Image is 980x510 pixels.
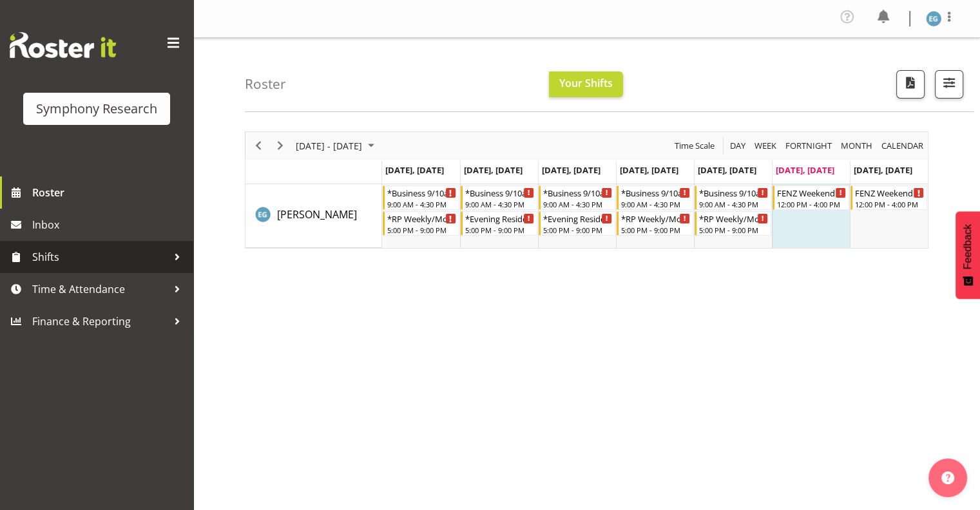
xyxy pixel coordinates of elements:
div: FENZ Weekend [855,186,924,199]
div: *Business 9/10am ~ 4:30pm [387,186,456,199]
span: [DATE], [DATE] [698,164,756,176]
button: Your Shifts [549,71,623,97]
div: Next [269,132,291,159]
div: 5:00 PM - 9:00 PM [465,225,534,235]
span: Month [840,138,874,154]
button: Month [879,138,926,154]
div: FENZ Weekend [777,186,846,199]
div: *Evening Residential Shift 5-9pm [543,212,612,225]
span: Finance & Reporting [32,312,168,331]
div: *RP Weekly/Monthly Tracks [699,212,768,225]
div: Symphony Research [36,99,157,118]
div: *Business 9/10am ~ 4:30pm [465,186,534,199]
div: Evelyn Gray"s event - *Evening Residential Shift 5-9pm Begin From Wednesday, September 3, 2025 at... [539,211,615,236]
a: [PERSON_NAME] [277,207,357,222]
div: 12:00 PM - 4:00 PM [777,199,846,209]
div: Previous [247,132,269,159]
div: Evelyn Gray"s event - *RP Weekly/Monthly Tracks Begin From Friday, September 5, 2025 at 5:00:00 P... [695,211,771,236]
div: 9:00 AM - 4:30 PM [621,199,690,209]
span: Day [729,138,747,154]
div: Evelyn Gray"s event - *RP Weekly/Monthly Tracks Begin From Thursday, September 4, 2025 at 5:00:00... [617,211,693,236]
div: Timeline Week of September 6, 2025 [245,131,928,249]
span: Inbox [32,215,187,234]
div: Evelyn Gray"s event - FENZ Weekend Begin From Saturday, September 6, 2025 at 12:00:00 PM GMT+12:0... [773,185,849,210]
button: Previous [250,138,267,154]
div: 9:00 AM - 4:30 PM [465,199,534,209]
div: 5:00 PM - 9:00 PM [699,225,768,235]
img: Rosterit website logo [10,32,116,58]
span: Feedback [962,224,974,269]
button: Timeline Month [839,138,875,154]
table: Timeline Week of September 6, 2025 [382,184,928,248]
div: *RP Weekly/Monthly Tracks [387,212,456,225]
button: Fortnight [783,138,834,154]
span: Roster [32,183,187,202]
h4: Roster [245,77,286,91]
div: Evelyn Gray"s event - *Evening Residential Shift 5-9pm Begin From Tuesday, September 2, 2025 at 5... [461,211,537,236]
div: Evelyn Gray"s event - *Business 9/10am ~ 4:30pm Begin From Wednesday, September 3, 2025 at 9:00:0... [539,185,615,210]
img: evelyn-gray1866.jpg [926,11,941,26]
button: Timeline Day [728,138,748,154]
div: Evelyn Gray"s event - *RP Weekly/Monthly Tracks Begin From Monday, September 1, 2025 at 5:00:00 P... [383,211,459,236]
td: Evelyn Gray resource [245,184,382,248]
div: 9:00 AM - 4:30 PM [387,199,456,209]
button: Timeline Week [753,138,779,154]
div: *Evening Residential Shift 5-9pm [465,212,534,225]
div: 9:00 AM - 4:30 PM [543,199,612,209]
div: Evelyn Gray"s event - FENZ Weekend Begin From Sunday, September 7, 2025 at 12:00:00 PM GMT+12:00 ... [850,185,927,210]
span: Week [753,138,778,154]
button: Time Scale [673,138,717,154]
div: *Business 9/10am ~ 4:30pm [543,186,612,199]
span: calendar [880,138,925,154]
div: Evelyn Gray"s event - *Business 9/10am ~ 4:30pm Begin From Monday, September 1, 2025 at 9:00:00 A... [383,185,459,210]
div: Evelyn Gray"s event - *Business 9/10am ~ 4:30pm Begin From Friday, September 5, 2025 at 9:00:00 A... [695,185,771,210]
button: Download a PDF of the roster according to the set date range. [896,70,925,99]
div: *Business 9/10am ~ 4:30pm [699,186,768,199]
span: [PERSON_NAME] [277,207,357,222]
button: Feedback - Show survey [956,211,980,299]
span: Fortnight [784,138,833,154]
span: [DATE] - [DATE] [294,138,363,154]
span: [DATE], [DATE] [464,164,523,176]
span: [DATE], [DATE] [854,164,912,176]
span: Your Shifts [559,76,613,90]
div: 5:00 PM - 9:00 PM [621,225,690,235]
div: Evelyn Gray"s event - *Business 9/10am ~ 4:30pm Begin From Tuesday, September 2, 2025 at 9:00:00 ... [461,185,537,210]
span: [DATE], [DATE] [620,164,678,176]
span: Time Scale [673,138,716,154]
span: Time & Attendance [32,279,168,299]
img: help-xxl-2.png [941,471,954,484]
span: Shifts [32,247,168,267]
span: [DATE], [DATE] [776,164,834,176]
div: *Business 9/10am ~ 4:30pm [621,186,690,199]
button: Next [272,138,289,154]
div: 9:00 AM - 4:30 PM [699,199,768,209]
div: 5:00 PM - 9:00 PM [543,225,612,235]
div: *RP Weekly/Monthly Tracks [621,212,690,225]
button: September 01 - 07, 2025 [294,138,380,154]
button: Filter Shifts [935,70,963,99]
span: [DATE], [DATE] [542,164,600,176]
div: 5:00 PM - 9:00 PM [387,225,456,235]
div: 12:00 PM - 4:00 PM [855,199,924,209]
span: [DATE], [DATE] [385,164,444,176]
div: Evelyn Gray"s event - *Business 9/10am ~ 4:30pm Begin From Thursday, September 4, 2025 at 9:00:00... [617,185,693,210]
